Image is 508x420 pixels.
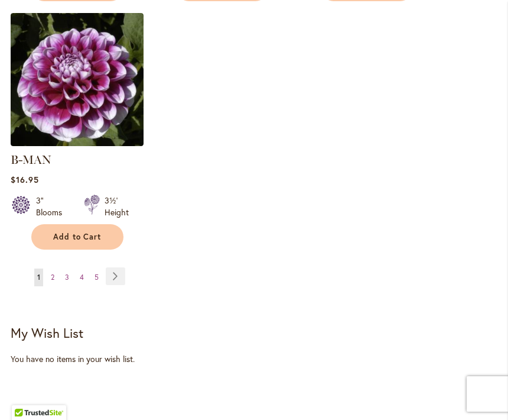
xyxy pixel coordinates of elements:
[53,232,102,242] span: Add to Cart
[95,273,99,282] span: 5
[92,269,102,286] a: 5
[37,273,40,282] span: 1
[11,353,497,365] div: You have no items in your wish list.
[11,324,83,341] strong: My Wish List
[48,269,57,286] a: 2
[11,137,144,148] a: B-MAN
[11,174,39,185] span: $16.95
[51,273,54,282] span: 2
[62,269,72,286] a: 3
[11,153,51,167] a: B-MAN
[9,378,42,411] iframe: Launch Accessibility Center
[36,195,70,218] div: 3" Blooms
[11,13,144,146] img: B-MAN
[80,273,84,282] span: 4
[77,269,87,286] a: 4
[31,224,123,250] button: Add to Cart
[65,273,69,282] span: 3
[105,195,129,218] div: 3½' Height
